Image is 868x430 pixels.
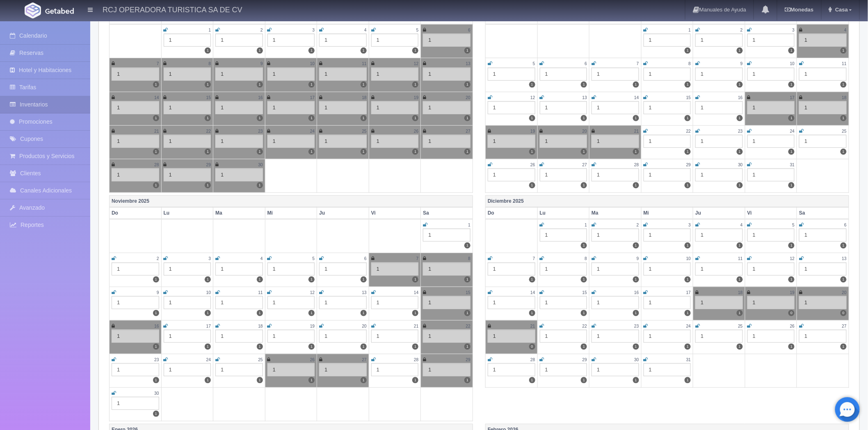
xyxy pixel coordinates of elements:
div: 1 [644,330,691,343]
div: 1 [799,296,847,309]
div: 1 [267,263,315,276]
label: 1 [412,276,418,283]
div: 1 [799,68,847,81]
label: 1 [685,276,691,283]
div: 1 [112,101,159,114]
small: 5 [533,61,535,66]
label: 1 [153,377,159,383]
small: 21 [634,129,639,134]
div: 1 [267,101,315,114]
small: 2 [740,28,743,32]
div: 1 [488,330,535,343]
div: 1 [747,263,795,276]
div: 1 [488,263,535,276]
small: 10 [310,61,315,66]
div: 1 [488,135,535,148]
label: 1 [361,149,367,155]
label: 1 [633,115,639,121]
div: 1 [319,330,367,343]
label: 1 [153,182,159,188]
label: 1 [464,344,471,350]
small: 14 [634,95,639,100]
label: 1 [788,48,795,54]
div: 1 [423,34,471,47]
label: 1 [257,149,263,155]
label: 1 [361,377,367,383]
label: 1 [685,344,691,350]
small: 21 [154,129,159,134]
label: 1 [412,149,418,155]
label: 1 [633,182,639,188]
div: 1 [164,263,211,276]
small: 3 [793,28,795,32]
label: 1 [788,81,795,88]
div: 1 [695,330,743,343]
label: 1 [633,344,639,350]
div: 1 [112,397,159,410]
label: 1 [205,48,211,54]
div: 1 [695,34,743,47]
label: 1 [464,242,471,249]
div: 1 [267,68,315,81]
small: 26 [414,129,418,134]
small: 23 [738,129,742,134]
div: 1 [592,263,639,276]
label: 1 [464,310,471,316]
div: 1 [592,296,639,309]
label: 1 [581,81,587,88]
label: 1 [581,149,587,155]
div: 1 [423,229,471,242]
small: 6 [468,28,471,32]
small: 22 [686,129,691,134]
div: 1 [164,135,211,148]
label: 1 [581,344,587,350]
label: 1 [464,81,471,88]
label: 1 [361,115,367,121]
label: 0 [788,310,795,316]
small: 6 [585,61,587,66]
div: 1 [215,68,263,81]
div: 1 [215,101,263,114]
label: 1 [581,276,587,283]
label: 1 [788,242,795,249]
div: 1 [799,330,847,343]
label: 1 [257,115,263,121]
div: 1 [319,263,367,276]
div: 1 [319,363,367,376]
small: 18 [842,95,847,100]
div: 1 [644,135,691,148]
div: 1 [644,101,691,114]
small: 4 [364,28,367,32]
small: 24 [790,129,795,134]
div: 1 [644,363,691,376]
div: 1 [592,229,639,242]
div: 1 [371,363,419,376]
label: 1 [153,115,159,121]
label: 1 [153,310,159,316]
div: 1 [540,330,587,343]
small: 10 [790,61,795,66]
label: 1 [788,115,795,121]
label: 1 [737,242,743,249]
label: 1 [633,81,639,88]
label: 1 [464,276,471,283]
small: 27 [466,129,471,134]
small: 23 [258,129,263,134]
div: 1 [423,263,471,276]
label: 1 [308,115,315,121]
label: 1 [581,115,587,121]
label: 1 [737,115,743,121]
div: 1 [164,363,211,376]
div: 1 [592,330,639,343]
label: 1 [841,276,847,283]
div: 1 [112,168,159,181]
div: 1 [540,168,587,181]
small: 15 [206,95,211,100]
small: 14 [154,95,159,100]
label: 1 [257,310,263,316]
div: 1 [592,168,639,181]
small: 9 [260,61,263,66]
label: 1 [841,115,847,121]
div: 1 [488,363,535,376]
label: 1 [257,344,263,350]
